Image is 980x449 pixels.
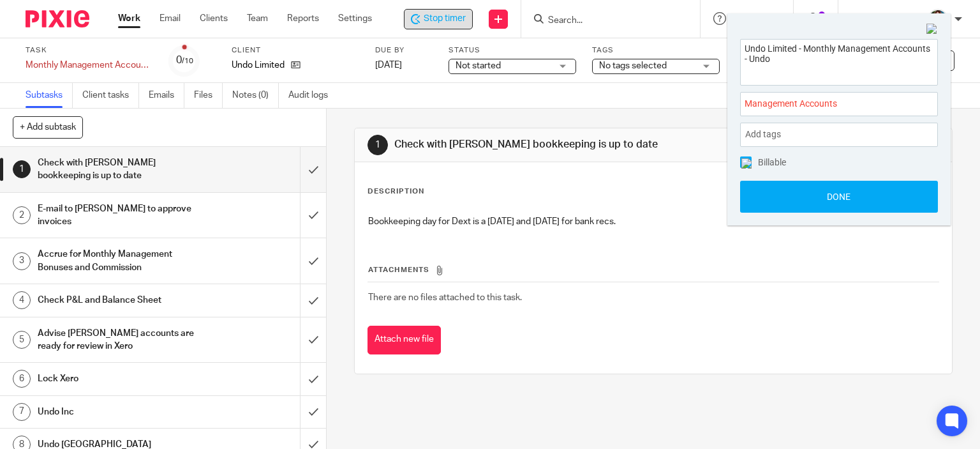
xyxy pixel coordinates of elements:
h1: Accrue for Monthly Management Bonuses and Commission [38,245,204,277]
div: 3 [13,252,31,270]
a: Work [118,12,140,25]
input: Search [547,15,662,27]
div: 5 [13,331,31,349]
span: No tags selected [599,61,667,70]
label: Client [232,45,359,56]
div: Project: Management Accounts [740,92,938,116]
label: Due by [375,45,433,56]
div: Monthly Management Accounts - Undo [26,59,153,72]
a: Settings [338,12,372,25]
div: 7 [13,403,31,421]
a: Files [194,83,223,108]
img: Nicole.jpeg [928,9,948,29]
span: Billable [758,158,786,167]
div: Undo Limited - Monthly Management Accounts - Undo [404,9,473,29]
a: Team [247,12,268,25]
button: + Add subtask [13,116,83,138]
img: checked.png [741,158,752,169]
h1: Check with [PERSON_NAME] bookkeeping is up to date [394,138,680,151]
h1: Check with [PERSON_NAME] bookkeeping is up to date [38,153,204,186]
h1: Lock Xero [38,369,204,388]
h1: E-mail to [PERSON_NAME] to approve invoices [38,199,204,232]
p: [PERSON_NAME] [851,12,921,25]
h1: Check P&L and Balance Sheet [38,291,204,310]
span: [DATE] [375,61,402,70]
a: Emails [149,83,184,108]
img: Pixie [26,10,89,27]
a: Email [160,12,181,25]
a: Client tasks [82,83,139,108]
small: /10 [182,57,193,65]
button: Done [740,181,938,213]
div: 4 [13,291,31,309]
p: Bookkeeping day for Dext is a [DATE] and [DATE] for bank recs. [368,215,939,228]
p: Undo Limited [232,59,285,72]
img: Close [926,24,938,35]
div: 2 [13,206,31,224]
a: Clients [200,12,228,25]
a: Notes (0) [232,83,279,108]
div: 1 [13,160,31,178]
a: Subtasks [26,83,73,108]
span: Not started [456,61,501,70]
h1: Undo Inc [38,402,204,422]
span: Attachments [368,266,429,273]
div: 0 [176,53,193,68]
span: Management Accounts [745,97,905,110]
button: Attach new file [367,326,441,354]
label: Task [26,45,153,56]
div: 1 [367,135,388,155]
span: Add tags [745,125,787,144]
a: Audit logs [288,83,338,108]
span: There are no files attached to this task. [368,293,522,302]
label: Tags [592,45,720,56]
span: Stop timer [424,12,466,26]
p: Description [367,186,424,197]
div: 6 [13,370,31,388]
label: Status [449,45,576,56]
a: Reports [287,12,319,25]
textarea: Undo Limited - Monthly Management Accounts - Undo [741,40,937,81]
h1: Advise [PERSON_NAME] accounts are ready for review in Xero [38,324,204,356]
